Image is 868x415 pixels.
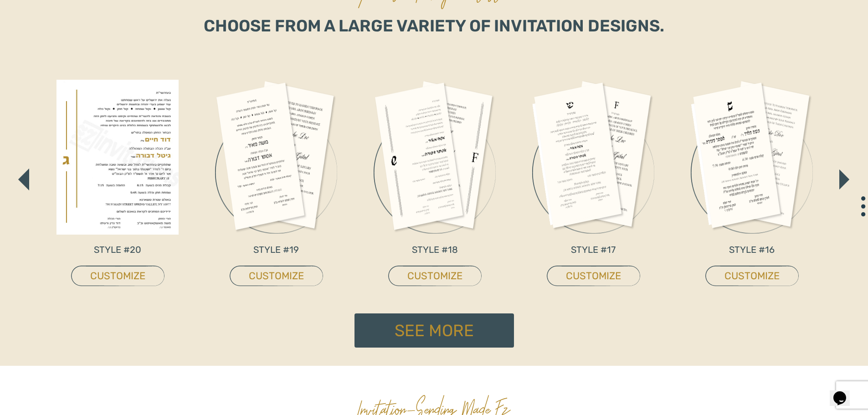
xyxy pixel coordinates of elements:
img: Asset_27_2023-12-19_112400.499939.png [691,80,813,235]
a: CUSTOMIZE [705,266,799,286]
img: 20_2025-02-03_185632.764239.jpg [56,80,179,235]
img: ar_right.png [839,169,849,190]
p: STYLE #17 [547,243,640,256]
p: Choose from a large variety of invitation designs. [204,14,664,38]
iframe: chat widget [830,379,859,406]
a: CUSTOMIZE [230,266,323,286]
img: ar_left.png [18,169,29,190]
img: Asset_28_2023-12-19_112316.260396.png [532,80,654,235]
a: CUSTOMIZE [547,266,640,286]
img: Asset_30_2024-03-20_114351.651696.png [215,80,337,235]
a: CUSTOMIZE [388,266,482,286]
p: STYLE #19 [230,243,323,256]
img: Asset_29_2024-03-20_114429.092542.png [374,80,496,235]
a: See More [354,313,514,348]
p: STYLE #20 [71,243,164,256]
a: CUSTOMIZE [71,266,164,286]
p: STYLE #18 [388,243,482,256]
p: STYLE #16 [705,243,799,256]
